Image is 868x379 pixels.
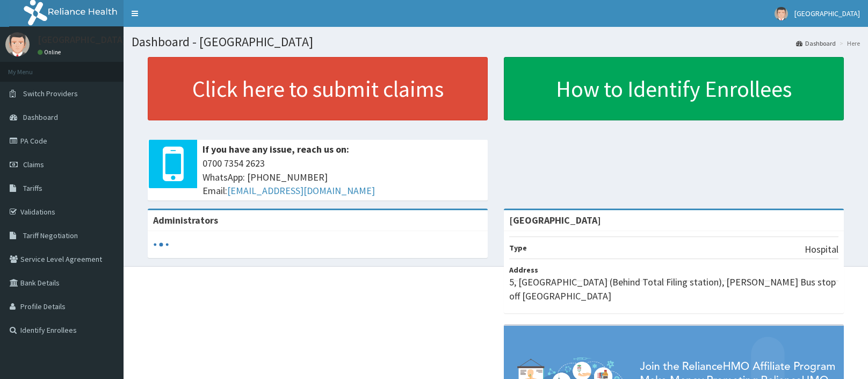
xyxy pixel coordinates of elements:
[153,214,218,226] b: Administrators
[202,156,482,198] span: 0700 7354 2623 WhatsApp: [PHONE_NUMBER] Email:
[837,39,860,48] li: Here
[132,35,860,49] h1: Dashboard - [GEOGRAPHIC_DATA]
[148,57,488,120] a: Click here to submit claims
[509,214,601,226] strong: [GEOGRAPHIC_DATA]
[805,242,838,256] p: Hospital
[38,35,126,45] p: [GEOGRAPHIC_DATA]
[775,7,788,20] img: User Image
[23,112,58,122] span: Dashboard
[509,275,838,303] p: 5, [GEOGRAPHIC_DATA] (Behind Total Filing station), [PERSON_NAME] Bus stop off [GEOGRAPHIC_DATA]
[227,184,375,197] a: [EMAIL_ADDRESS][DOMAIN_NAME]
[504,57,844,120] a: How to Identify Enrollees
[5,32,30,56] img: User Image
[23,231,78,240] span: Tariff Negotiation
[509,243,527,253] b: Type
[794,9,860,18] span: [GEOGRAPHIC_DATA]
[23,160,44,169] span: Claims
[23,183,42,193] span: Tariffs
[23,89,78,98] span: Switch Providers
[509,265,538,275] b: Address
[153,237,169,253] svg: audio-loading
[38,48,63,56] a: Online
[796,39,836,48] a: Dashboard
[202,143,349,155] b: If you have any issue, reach us on:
